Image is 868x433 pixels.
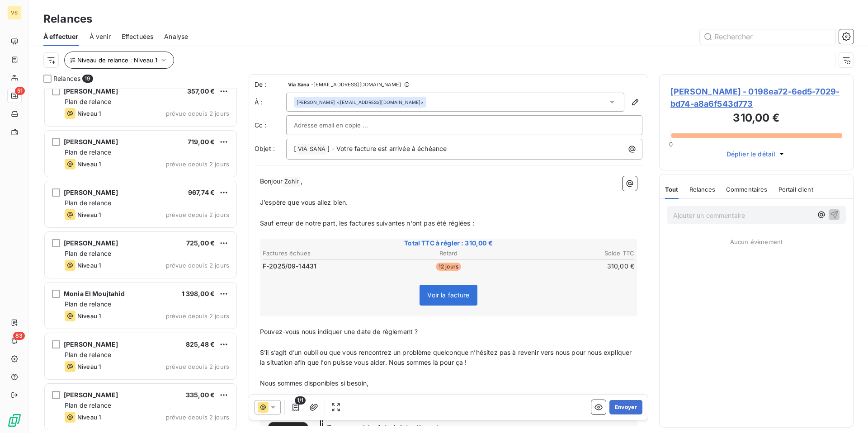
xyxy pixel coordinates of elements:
span: 83 [13,332,25,340]
span: 1 398,00 € [182,290,215,297]
td: 310,00 € [511,261,635,271]
span: 335,00 € [186,391,215,399]
span: [PERSON_NAME] [64,188,118,196]
span: prévue depuis 2 jours [166,160,229,168]
span: Plan de relance [65,148,111,156]
span: Plan de relance [65,98,111,105]
span: F-2025/09-14431 [263,262,316,271]
span: J’espère que vous allez bien. [260,198,348,206]
span: 967,74 € [188,188,215,196]
span: Nous sommes disponibles si besoin, [260,379,368,387]
span: Via Sana [288,82,309,87]
span: Niveau 1 [77,363,101,370]
label: Cc : [255,121,286,130]
button: Envoyer [609,400,642,414]
input: Adresse email en copie ... [294,118,391,132]
iframe: Intercom live chat [837,402,859,424]
span: prévue depuis 2 jours [166,414,229,421]
span: [PERSON_NAME] [64,87,118,95]
span: 357,00 € [187,87,215,95]
h3: Relances [43,11,92,27]
span: prévue depuis 2 jours [166,312,229,320]
button: Niveau de relance : Niveau 1 [64,52,174,69]
span: Commentaires [726,186,768,193]
span: S’il s’agit d’un oubli ou que vous rencontrez un problème quelconque n’hésitez pas à revenir vers... [260,348,633,367]
span: prévue depuis 2 jours [166,110,229,117]
span: 12 jours [436,263,461,271]
span: Aucun évènement [730,238,783,245]
span: À venir [90,32,111,41]
span: [PERSON_NAME] - 0198ea72-6ed5-7029-bd74-a8a6f543d773 [670,85,842,110]
span: Pouvez-vous nous indiquer une date de règlement ? [260,328,418,335]
button: Déplier le détail [724,149,789,159]
span: Voir la facture [427,291,469,299]
span: Plan de relance [65,401,111,409]
span: Plan de relance [65,199,111,207]
span: Effectuées [122,32,154,41]
input: Rechercher [700,29,835,44]
span: Plan de relance [65,300,111,308]
span: VIA SANA [297,144,327,155]
span: Niveau 1 [77,312,101,320]
span: ] - Votre facture est arrivée à échéance [327,145,447,152]
img: Logo LeanPay [7,413,22,428]
span: prévue depuis 2 jours [166,211,229,218]
span: [ [294,145,296,152]
span: prévue depuis 2 jours [166,262,229,269]
span: , [301,177,302,185]
span: Niveau 1 [77,211,101,218]
span: - [EMAIL_ADDRESS][DOMAIN_NAME] [311,82,401,87]
div: grid [43,89,238,433]
div: VS [7,5,22,20]
span: Niveau 1 [77,160,101,168]
h3: 310,00 € [670,110,842,128]
span: Total TTC à régler : 310,00 € [261,239,636,248]
span: 0 [669,141,673,148]
span: Zohir [283,177,300,187]
span: prévue depuis 2 jours [166,363,229,370]
span: [PERSON_NAME] [64,239,118,247]
span: Portail client [778,186,813,193]
label: À : [255,98,286,107]
span: Niveau 1 [77,262,101,269]
span: [PERSON_NAME] [64,138,118,146]
span: Analyse [164,32,188,41]
span: Objet : [255,145,275,152]
th: Retard [387,249,510,258]
span: Monia El Moujtahid [64,290,125,297]
span: Plan de relance [65,351,111,358]
span: Niveau 1 [77,110,101,117]
span: Relances [689,186,715,193]
span: [PERSON_NAME] [297,99,335,105]
span: 825,48 € [186,340,215,348]
span: Tout [665,186,679,193]
span: 719,00 € [188,138,215,146]
span: 1/1 [295,396,306,405]
span: 725,00 € [186,239,215,247]
span: À effectuer [43,32,79,41]
th: Factures échues [262,249,386,258]
span: Sauf erreur de notre part, les factures suivantes n'ont pas été réglées : [260,219,474,227]
span: 51 [15,87,25,95]
span: 19 [82,75,93,83]
span: De : [255,80,286,89]
span: Bonjour [260,177,283,185]
div: <[EMAIL_ADDRESS][DOMAIN_NAME]> [297,99,424,105]
th: Solde TTC [511,249,635,258]
span: Déplier le détail [726,149,776,159]
span: [PERSON_NAME] [64,340,118,348]
span: Niveau de relance : Niveau 1 [77,56,157,64]
span: Niveau 1 [77,414,101,421]
span: Relances [53,74,80,83]
span: [PERSON_NAME] [64,391,118,399]
span: Plan de relance [65,249,111,257]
